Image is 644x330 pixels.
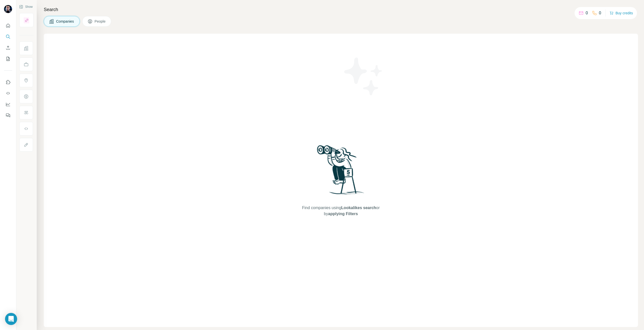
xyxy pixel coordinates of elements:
span: Find companies using or by [301,205,381,217]
span: People [95,19,106,24]
img: Avatar [4,5,12,13]
p: 0 [586,10,588,16]
button: Enrich CSV [4,43,12,52]
button: Feedback [4,111,12,120]
button: Use Surfe on LinkedIn [4,78,12,87]
button: Quick start [4,21,12,30]
button: Show [16,3,36,11]
div: Open Intercom Messenger [5,313,17,325]
span: applying Filters [328,212,358,216]
span: Companies [56,19,74,24]
span: Lookalikes search [341,206,376,210]
button: My lists [4,54,12,63]
img: Surfe Illustration - Woman searching with binoculars [315,144,367,200]
h4: Search [44,6,638,13]
p: 0 [599,10,601,16]
button: Dashboard [4,100,12,109]
button: Search [4,32,12,41]
button: Use Surfe API [4,89,12,98]
button: Buy credits [610,10,633,17]
img: Surfe Illustration - Stars [341,54,386,99]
